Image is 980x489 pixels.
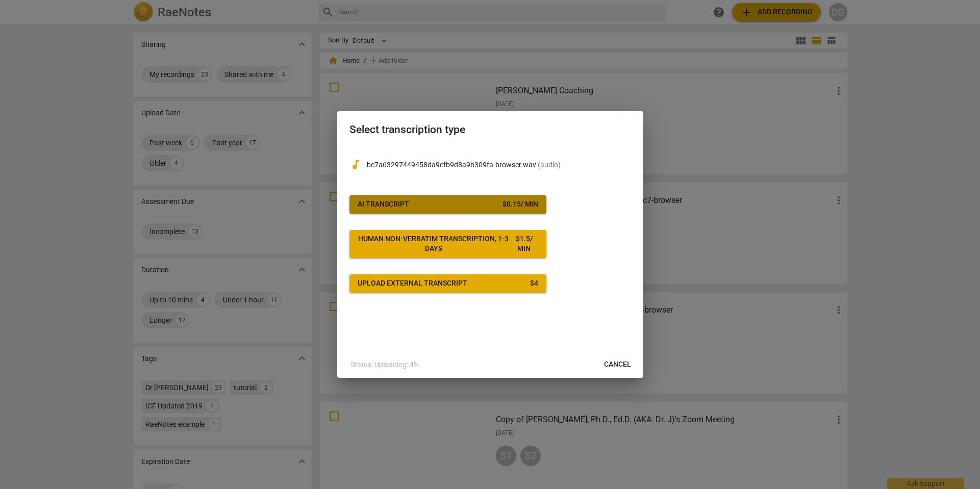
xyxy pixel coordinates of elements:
[349,195,546,214] button: AI Transcript$0.15/ min
[604,359,631,370] span: Cancel
[350,359,419,370] p: Status: Uploading: 4%
[358,278,467,289] div: Upload external transcript
[349,230,546,258] button: Human non-verbatim transcription, 1-3 days$1.5/ min
[502,199,538,210] div: $ 0.15 / min
[358,234,510,254] div: Human non-verbatim transcription, 1-3 days
[367,160,631,170] p: bc7a63297449458da9cfb9d8a9b309fa-browser.wav(audio)
[510,234,538,254] div: $ 1.5 / min
[538,161,561,169] span: ( audio )
[349,159,362,171] span: audiotrack
[358,199,409,210] div: AI Transcript
[349,274,546,293] button: Upload external transcript$4
[530,278,538,289] div: $ 4
[596,355,639,374] button: Cancel
[349,123,631,136] h2: Select transcription type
